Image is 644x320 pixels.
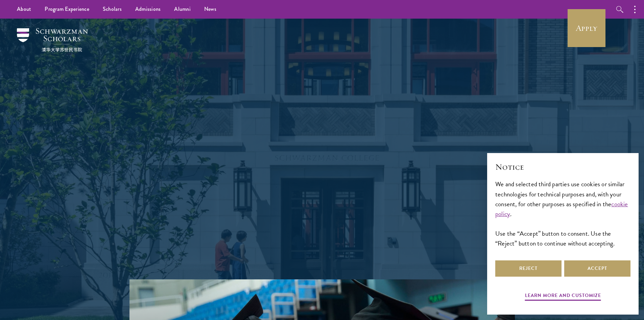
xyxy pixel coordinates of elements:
h2: Notice [495,161,630,173]
button: Learn more and customize [525,291,601,302]
a: cookie policy [495,199,628,219]
div: We and selected third parties use cookies or similar technologies for technical purposes and, wit... [495,179,630,248]
img: Schwarzman Scholars [17,28,88,52]
a: Apply [568,9,605,47]
button: Accept [564,260,630,277]
button: Reject [495,260,562,277]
